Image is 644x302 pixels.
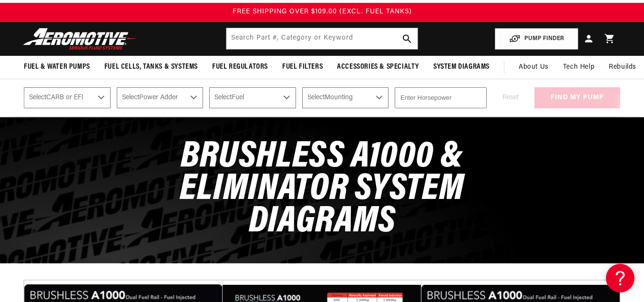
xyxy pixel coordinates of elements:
span: Fuel Filters [282,62,323,72]
select: Fuel [209,87,296,108]
select: Mounting [302,87,389,108]
span: Accessories & Specialty [337,62,419,72]
summary: Fuel Filters [275,56,330,78]
span: Fuel Cells, Tanks & Systems [104,62,198,72]
span: Fuel & Water Pumps [24,62,90,72]
a: About Us [511,56,556,79]
summary: Fuel Regulators [205,56,275,78]
span: Fuel Regulators [212,62,268,72]
summary: Accessories & Specialty [330,56,426,78]
span: Rebuilds [609,62,636,73]
span: System Diagrams [433,62,490,72]
select: CARB or EFI [24,87,111,108]
img: Aeromotive [20,28,140,50]
summary: System Diagrams [426,56,497,78]
summary: Tech Help [556,56,602,79]
summary: Fuel & Water Pumps [17,56,97,78]
span: FREE SHIPPING OVER $109.00 (EXCL. FUEL TANKS) [233,8,412,15]
span: Brushless A1000 & Eliminator System Diagrams [180,138,464,241]
input: Search by Part Number, Category or Keyword [226,28,418,49]
summary: Fuel Cells, Tanks & Systems [97,56,205,78]
select: Power Adder [117,87,204,108]
button: PUMP FINDER [495,28,578,50]
input: Enter Horsepower [395,87,487,108]
span: About Us [519,63,549,71]
span: Tech Help [563,62,594,73]
summary: Rebuilds [602,56,644,79]
button: search button [397,28,418,49]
